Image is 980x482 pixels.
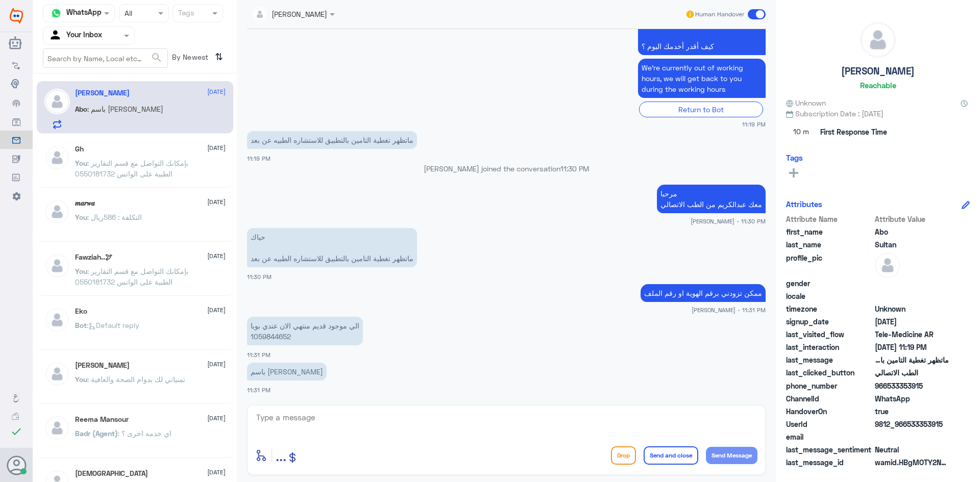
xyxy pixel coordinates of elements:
[215,48,223,65] i: ⇅
[75,361,130,370] h5: Mohammed ALRASHED
[691,217,766,225] span: [PERSON_NAME] - 11:30 PM
[875,303,949,314] span: Unknown
[75,159,87,167] span: You
[786,303,873,314] span: timezone
[786,252,873,276] span: profile_pic
[786,239,873,250] span: last_name
[75,429,118,438] span: Badr (Agent)
[639,102,763,117] div: Return to Bot
[875,367,949,378] span: الطب الاتصالي
[87,213,142,221] span: : التكلفة : 586ريال
[75,159,188,178] span: : بإمكانك التواصل مع قسم التقارير الطبية على الواتس 0550181732
[861,22,895,57] img: defaultAdmin.png
[247,228,417,267] p: 21/9/2025, 11:30 PM
[10,425,22,438] i: check
[641,284,766,302] p: 21/9/2025, 11:31 PM
[87,321,139,329] span: : Default reply
[875,432,949,442] span: null
[177,7,194,20] div: Tags
[48,6,64,21] img: whatsapp.png
[875,393,949,404] span: 2
[48,28,64,43] img: yourInbox.svg
[168,48,211,69] span: By Newest
[638,5,766,55] p: 21/9/2025, 11:19 PM
[247,273,272,280] span: 11:30 PM
[151,52,163,64] span: search
[611,446,636,465] button: Drop
[75,253,112,262] h5: Fawziah..🕊
[7,455,26,475] button: Avatar
[276,446,286,464] span: ...
[786,316,873,327] span: signup_date
[75,375,87,384] span: You
[44,253,70,278] img: defaultAdmin.png
[87,375,185,384] span: : تمنياتي لك بدوام الصحة والعافية
[43,49,167,67] input: Search by Name, Local etc…
[75,307,87,316] h5: Eko
[75,145,84,154] h5: Gh
[207,306,226,315] span: [DATE]
[786,419,873,429] span: UserId
[786,444,873,455] span: last_message_sentiment
[247,317,363,345] p: 21/9/2025, 11:31 PM
[786,367,873,378] span: last_clicked_button
[786,329,873,340] span: last_visited_flow
[75,469,148,478] h5: سبحان الله
[786,406,873,417] span: HandoverOn
[875,457,949,468] span: wamid.HBgMOTY2NTMzMzUzOTE1FQIAEhgUM0EwQjNCQkU2NzdGQTEzNjI3RjkA
[786,226,873,237] span: first_name
[247,163,766,174] p: [PERSON_NAME] joined the conversation
[786,354,873,365] span: last_message
[786,380,873,391] span: phone_number
[247,363,327,380] p: 21/9/2025, 11:31 PM
[695,10,744,19] span: Human Handover
[75,267,188,286] span: : بإمكانك التواصل مع قسم التقارير الطبية على الواتس 0550181732
[118,429,171,438] span: : اي خدمه اخرى ؟
[820,126,887,137] span: First Response Time
[247,155,271,162] span: 11:19 PM
[875,291,949,301] span: null
[10,8,23,24] img: Widebot Logo
[207,360,226,369] span: [DATE]
[44,89,70,114] img: defaultAdmin.png
[875,419,949,429] span: 9812_966533353915
[742,120,766,129] span: 11:19 PM
[276,444,286,467] button: ...
[875,444,949,455] span: 0
[44,199,70,224] img: defaultAdmin.png
[875,226,949,237] span: Abo
[75,321,87,329] span: Bot
[75,105,87,113] span: Abo
[638,59,766,98] p: 21/9/2025, 11:19 PM
[247,131,417,149] p: 21/9/2025, 11:19 PM
[692,306,766,314] span: [PERSON_NAME] - 11:31 PM
[44,145,70,170] img: defaultAdmin.png
[875,329,949,340] span: Tele-Medicine AR
[875,406,949,417] span: true
[786,393,873,404] span: ChannelId
[786,342,873,352] span: last_interaction
[75,267,87,275] span: You
[875,278,949,289] span: null
[657,185,766,213] p: 21/9/2025, 11:30 PM
[875,354,949,365] span: ماتظهر تغطية التامين بالتطبيق للاستشاره الطبيه عن بعد
[786,278,873,289] span: gender
[786,199,822,209] h6: Attributes
[44,361,70,387] img: defaultAdmin.png
[560,164,589,173] span: 11:30 PM
[875,316,949,327] span: 2025-09-21T20:14:15.675Z
[207,143,226,153] span: [DATE]
[44,415,70,441] img: defaultAdmin.png
[875,252,900,278] img: defaultAdmin.png
[786,97,826,108] span: Unknown
[75,199,95,208] h5: 𝒎𝒂𝒓𝒘𝒂
[875,380,949,391] span: 966533353915
[875,214,949,224] span: Attribute Value
[786,123,817,141] span: 10 m
[207,414,226,423] span: [DATE]
[875,239,949,250] span: Sultan
[207,87,226,96] span: [DATE]
[786,108,970,119] span: Subscription Date : [DATE]
[207,468,226,477] span: [DATE]
[875,342,949,352] span: 2025-09-21T20:19:45.988Z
